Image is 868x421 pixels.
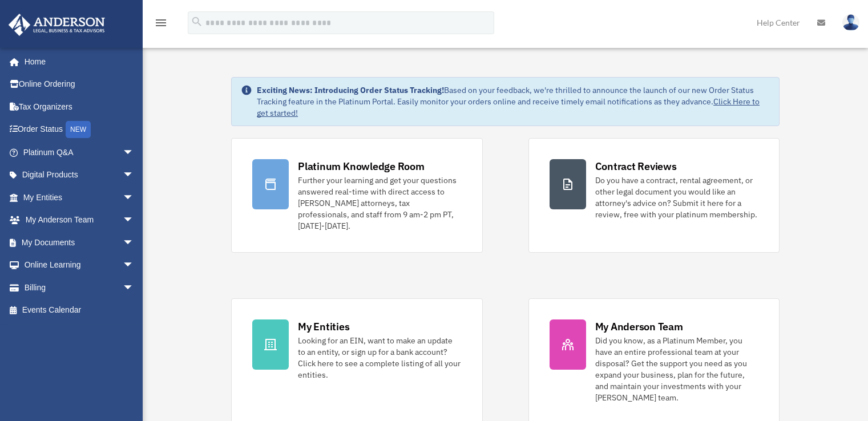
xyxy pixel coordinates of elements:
[8,118,151,141] a: Order StatusNEW
[123,186,146,209] span: arrow_drop_down
[257,96,760,118] a: Click Here to get started!
[595,335,758,403] div: Did you know, as a Platinum Member, you have an entire professional team at your disposal? Get th...
[123,141,146,164] span: arrow_drop_down
[528,138,780,253] a: Contract Reviews Do you have a contract, rental agreement, or other legal document you would like...
[298,335,461,380] div: Looking for an EIN, want to make an update to an entity, or sign up for a bank account? Click her...
[8,254,151,277] a: Online Learningarrow_drop_down
[595,175,758,220] div: Do you have a contract, rental agreement, or other legal document you would like an attorney's ad...
[123,254,146,277] span: arrow_drop_down
[298,319,349,334] div: My Entities
[8,50,146,73] a: Home
[8,299,151,322] a: Events Calendar
[123,276,146,299] span: arrow_drop_down
[8,95,151,118] a: Tax Organizers
[8,231,151,254] a: My Documentsarrow_drop_down
[8,141,151,164] a: Platinum Q&Aarrow_drop_down
[123,164,146,187] span: arrow_drop_down
[8,164,151,187] a: Digital Productsarrow_drop_down
[66,121,91,138] div: NEW
[123,231,146,254] span: arrow_drop_down
[154,16,168,30] i: menu
[191,15,203,28] i: search
[231,138,482,253] a: Platinum Knowledge Room Further your learning and get your questions answered real-time with dire...
[595,159,677,173] div: Contract Reviews
[8,276,151,299] a: Billingarrow_drop_down
[298,175,461,232] div: Further your learning and get your questions answered real-time with direct access to [PERSON_NAM...
[257,84,770,119] div: Based on your feedback, we're thrilled to announce the launch of our new Order Status Tracking fe...
[8,186,151,209] a: My Entitiesarrow_drop_down
[257,85,444,95] strong: Exciting News: Introducing Order Status Tracking!
[298,159,425,173] div: Platinum Knowledge Room
[123,209,146,232] span: arrow_drop_down
[8,209,151,232] a: My Anderson Teamarrow_drop_down
[8,73,151,96] a: Online Ordering
[5,14,108,36] img: Anderson Advisors Platinum Portal
[154,20,168,30] a: menu
[595,319,683,334] div: My Anderson Team
[842,14,859,31] img: User Pic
